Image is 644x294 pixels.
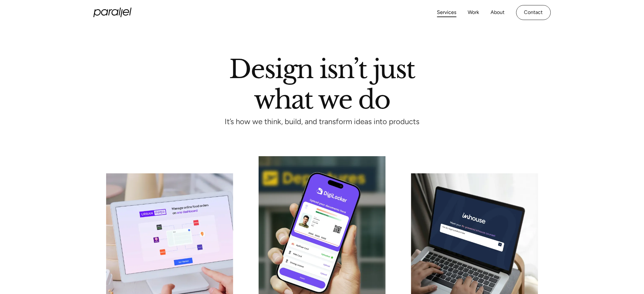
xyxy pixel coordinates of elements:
a: Work [468,8,479,17]
h1: Design isn’t just what we do [229,57,415,109]
a: home [93,8,132,17]
a: Services [437,8,457,17]
p: It’s how we think, build, and transform ideas into products [213,119,431,124]
a: About [491,8,505,17]
a: Contact [516,5,551,20]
